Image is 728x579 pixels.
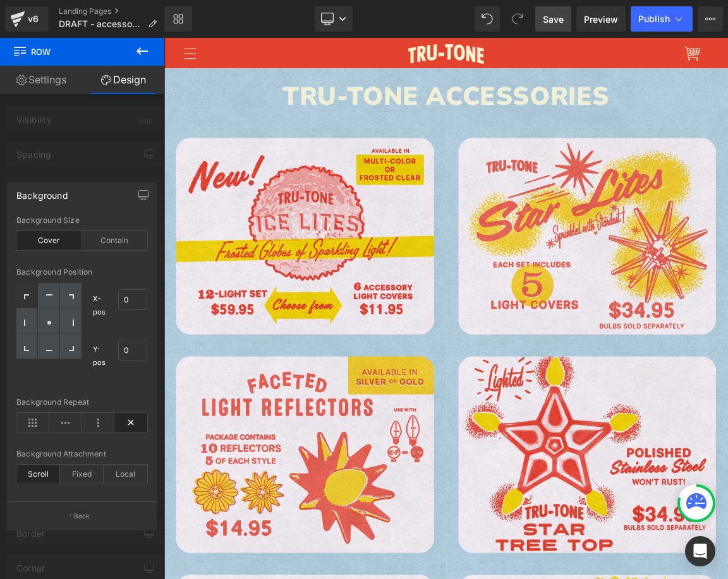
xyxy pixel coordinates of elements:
div: Contain [82,231,148,250]
span: DRAFT - accessories [59,19,143,29]
p: Back [74,511,90,521]
div: Background Attachment [16,450,147,458]
div: Background Position [16,268,147,277]
span: Preview [584,13,618,26]
a: Design [82,66,164,94]
span: Y-pos [93,343,112,369]
span: Publish [638,14,670,24]
span: Save [543,13,564,26]
button: Publish [631,6,693,32]
button: More [698,6,723,32]
div: Fixed [60,465,104,484]
a: Preview [576,6,626,32]
span: X-pos [93,292,112,319]
div: Local [104,465,147,484]
a: Landing Pages [59,6,167,16]
div: Open Intercom Messenger [685,536,715,566]
div: Background [16,183,68,201]
div: Background Size [16,216,147,225]
button: Undo [475,6,500,32]
div: v6 [25,11,41,27]
button: Back [7,501,157,530]
span: Row [13,38,139,66]
div: Cover [16,231,82,250]
button: Redo [505,6,530,32]
div: Background Repeat [16,398,147,407]
a: v6 [5,6,49,32]
a: New Library [164,6,192,32]
div: Scroll [16,465,60,484]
